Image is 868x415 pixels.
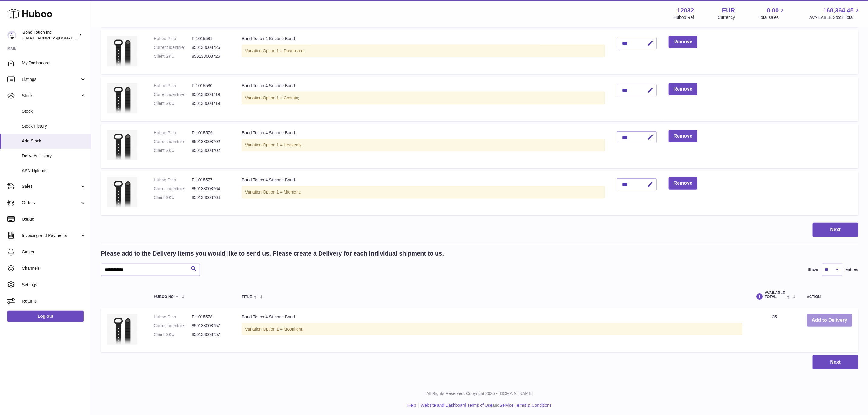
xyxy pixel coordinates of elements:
[107,314,137,345] img: Bond Touch 4 Silicone Band
[765,291,785,299] span: AVAILABLE Total
[154,148,192,153] dt: Client SKU
[846,267,858,273] span: entries
[22,216,86,222] span: Usage
[242,323,742,335] div: Variation:
[154,314,192,320] dt: Huboo P no
[192,148,230,153] dd: 850138008702
[809,6,861,20] a: 168,364.45 AVAILABLE Stock Total
[154,323,192,329] dt: Current identifier
[242,92,605,104] div: Variation:
[809,15,861,20] span: AVAILABLE Stock Total
[718,15,735,20] div: Currency
[22,168,86,174] span: ASN Uploads
[236,308,748,352] td: Bond Touch 4 Silicone Band
[192,195,230,201] dd: 850138008764
[813,355,858,369] button: Next
[263,48,304,53] span: Option 1 = Daydream;
[192,323,230,329] dd: 850138008757
[263,142,303,147] span: Option 1 = Heavenly;
[154,36,192,42] dt: Huboo P no
[22,108,86,114] span: Stock
[154,101,192,106] dt: Client SKU
[22,138,86,144] span: Add Stock
[236,77,611,121] td: Bond Touch 4 Silicone Band
[823,6,854,15] span: 168,364.45
[192,130,230,136] dd: P-1015579
[263,190,301,194] span: Option 1 = Midnight;
[236,30,611,74] td: Bond Touch 4 Silicone Band
[674,15,694,20] div: Huboo Ref
[22,183,80,189] span: Sales
[7,311,84,322] a: Log out
[96,391,863,396] p: All Rights Reserved. Copyright 2025 - [DOMAIN_NAME]
[669,83,697,95] button: Remove
[7,31,16,40] img: logistics@bond-touch.com
[107,36,137,66] img: Bond Touch 4 Silicone Band
[154,332,192,338] dt: Client SKU
[22,153,86,159] span: Delivery History
[154,177,192,183] dt: Huboo P no
[669,177,697,190] button: Remove
[107,130,137,160] img: Bond Touch 4 Silicone Band
[154,195,192,201] dt: Client SKU
[263,95,299,100] span: Option 1 = Cosmic;
[154,83,192,89] dt: Huboo P no
[192,53,230,59] dd: 850138008726
[236,171,611,215] td: Bond Touch 4 Silicone Band
[236,124,611,168] td: Bond Touch 4 Silicone Band
[242,186,605,198] div: Variation:
[242,45,605,57] div: Variation:
[22,298,86,304] span: Returns
[101,249,444,258] h2: Please add to the Delivery items you would like to send us. Please create a Delivery for each ind...
[808,267,819,273] label: Show
[22,266,86,271] span: Channels
[669,36,697,48] button: Remove
[107,83,137,113] img: Bond Touch 4 Silicone Band
[22,29,77,41] div: Bond Touch Inc
[669,130,697,142] button: Remove
[192,177,230,183] dd: P-1015577
[192,314,230,320] dd: P-1015578
[421,403,492,408] a: Website and Dashboard Terms of Use
[22,249,86,255] span: Cases
[767,6,779,15] span: 0.00
[154,45,192,50] dt: Current identifier
[759,6,786,20] a: 0.00 Total sales
[407,403,416,408] a: Help
[242,295,252,299] span: Title
[192,332,230,338] dd: 850138008757
[154,139,192,145] dt: Current identifier
[154,186,192,192] dt: Current identifier
[807,314,852,327] button: Add to Delivery
[499,403,552,408] a: Service Terms & Conditions
[419,403,552,408] li: and
[813,223,858,237] button: Next
[192,83,230,89] dd: P-1015580
[154,130,192,136] dt: Huboo P no
[759,15,786,20] span: Total sales
[154,53,192,59] dt: Client SKU
[722,6,735,15] strong: EUR
[192,101,230,106] dd: 850138008719
[748,308,801,352] td: 25
[22,233,80,238] span: Invoicing and Payments
[22,200,80,206] span: Orders
[22,60,86,66] span: My Dashboard
[192,139,230,145] dd: 850138008702
[263,327,303,331] span: Option 1 = Moonlight;
[22,36,89,40] span: [EMAIL_ADDRESS][DOMAIN_NAME]
[677,6,694,15] strong: 12032
[242,139,605,151] div: Variation:
[22,282,86,288] span: Settings
[192,45,230,50] dd: 850138008726
[192,92,230,98] dd: 850138008719
[154,92,192,98] dt: Current identifier
[107,177,137,207] img: Bond Touch 4 Silicone Band
[22,123,86,129] span: Stock History
[154,295,174,299] span: Huboo no
[22,93,80,99] span: Stock
[22,77,80,82] span: Listings
[192,36,230,42] dd: P-1015581
[192,186,230,192] dd: 850138008764
[807,295,852,299] div: Action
